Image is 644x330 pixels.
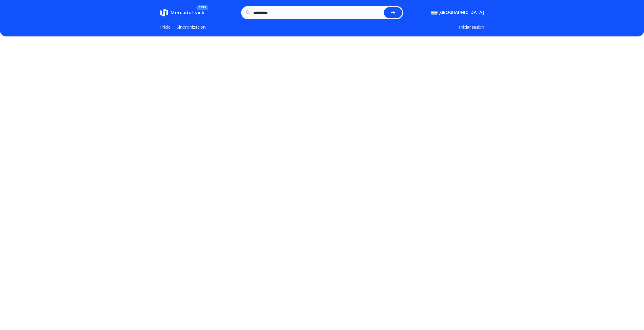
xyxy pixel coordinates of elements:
a: Sincronizacion [177,24,206,30]
img: MercadoTrack [160,9,168,17]
a: Inicio [160,24,171,30]
button: Iniciar sesion [459,24,484,30]
button: [GEOGRAPHIC_DATA] [431,10,484,16]
a: MercadoTrackBETA [160,9,204,17]
span: BETA [196,5,208,10]
span: MercadoTrack [170,10,204,15]
img: Argentina [431,11,438,15]
span: [GEOGRAPHIC_DATA] [439,10,484,16]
